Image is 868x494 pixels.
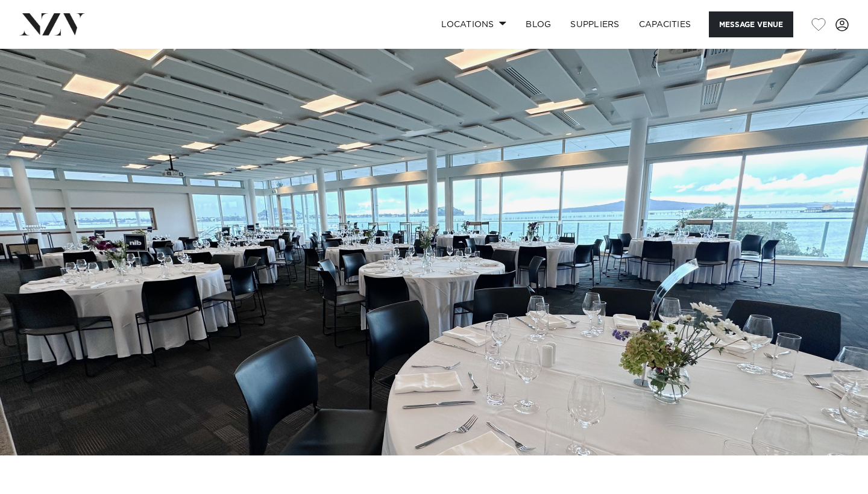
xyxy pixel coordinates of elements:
[561,11,629,37] a: SUPPLIERS
[432,11,516,37] a: Locations
[19,13,85,35] img: nzv-logo.png
[709,11,793,37] button: Message Venue
[516,11,561,37] a: BLOG
[629,11,701,37] a: Capacities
